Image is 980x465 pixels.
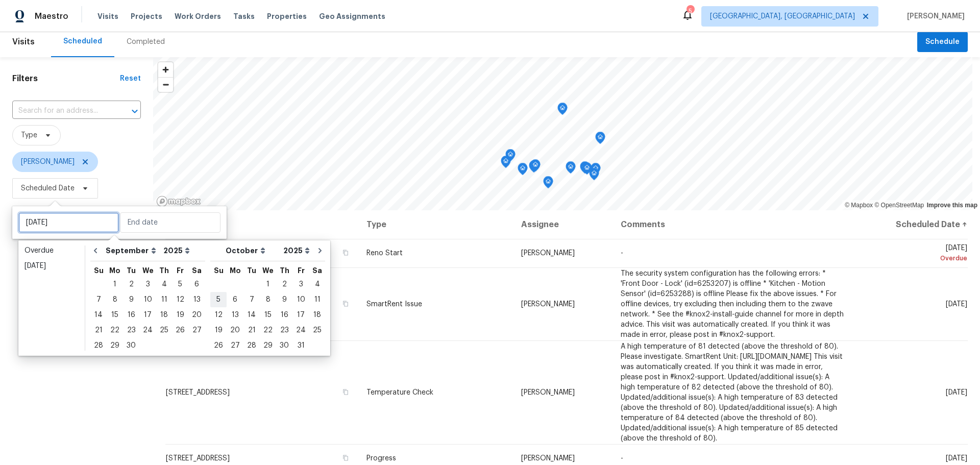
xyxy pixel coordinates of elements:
[18,212,119,233] input: Sat, Jan 01
[260,277,276,291] div: 1
[292,277,309,292] div: Fri Oct 03 2025
[156,308,172,322] div: 18
[518,163,528,179] div: Map marker
[243,292,260,307] div: Tue Oct 07 2025
[21,243,82,353] ul: Date picker shortcuts
[227,307,243,323] div: Mon Oct 13 2025
[90,323,107,337] div: 21
[276,307,292,323] div: Thu Oct 16 2025
[862,253,967,263] div: Overdue
[139,292,156,307] div: 10
[227,323,243,337] div: 20
[21,183,75,193] span: Scheduled Date
[88,240,103,261] button: Go to previous month
[267,11,307,21] span: Properties
[139,277,156,292] div: Wed Sep 03 2025
[312,267,322,274] abbr: Saturday
[214,267,224,274] abbr: Sunday
[123,308,139,322] div: 16
[621,455,623,462] span: -
[341,299,350,308] button: Copy Address
[210,338,227,353] div: 26
[223,243,281,258] select: Month
[156,195,201,207] a: Mapbox homepage
[156,323,172,337] div: 25
[521,250,575,257] span: [PERSON_NAME]
[582,162,592,178] div: Map marker
[172,323,188,338] div: Fri Sep 26 2025
[903,11,965,21] span: [PERSON_NAME]
[366,250,403,257] span: Reno Start
[210,323,227,338] div: Sun Oct 19 2025
[128,104,142,118] button: Open
[530,159,541,175] div: Map marker
[107,338,123,353] div: 29
[158,62,173,77] button: Zoom in
[243,308,260,322] div: 14
[276,323,292,337] div: 23
[309,307,325,323] div: Sat Oct 18 2025
[210,338,227,353] div: Sun Oct 26 2025
[172,292,188,307] div: 12
[292,323,309,337] div: 24
[281,243,312,258] select: Year
[139,292,156,307] div: Wed Sep 10 2025
[172,292,188,307] div: Fri Sep 12 2025
[276,277,292,291] div: 2
[107,292,123,307] div: 8
[107,323,123,338] div: Mon Sep 22 2025
[612,210,853,239] th: Comments
[243,323,260,337] div: 21
[227,338,243,353] div: Mon Oct 27 2025
[233,13,255,20] span: Tasks
[123,277,139,292] div: Tue Sep 02 2025
[319,11,385,21] span: Geo Assignments
[107,277,123,291] div: 1
[366,389,433,396] span: Temperature Check
[142,267,154,274] abbr: Wednesday
[309,308,325,322] div: 18
[260,323,276,338] div: Wed Oct 22 2025
[260,308,276,322] div: 15
[177,267,184,274] abbr: Friday
[521,389,575,396] span: [PERSON_NAME]
[298,267,305,274] abbr: Friday
[292,277,309,291] div: 3
[158,77,173,92] button: Zoom out
[260,292,276,307] div: 8
[230,267,241,274] abbr: Monday
[21,130,37,140] span: Type
[280,267,289,274] abbr: Thursday
[35,11,68,21] span: Maestro
[309,277,325,291] div: 4
[917,32,968,53] button: Schedule
[139,308,156,322] div: 17
[309,323,325,337] div: 25
[260,323,276,337] div: 22
[227,323,243,338] div: Mon Oct 20 2025
[153,57,972,210] canvas: Map
[12,31,35,53] span: Visits
[276,323,292,338] div: Thu Oct 23 2025
[90,308,107,322] div: 14
[710,11,855,21] span: [GEOGRAPHIC_DATA], [GEOGRAPHIC_DATA]
[188,308,205,322] div: 20
[123,277,139,291] div: 2
[123,338,139,353] div: 30
[227,308,243,322] div: 13
[97,11,118,21] span: Visits
[90,307,107,323] div: Sun Sep 14 2025
[90,338,107,353] div: Sun Sep 28 2025
[341,248,350,257] button: Copy Address
[292,323,309,338] div: Fri Oct 24 2025
[292,292,309,307] div: Fri Oct 10 2025
[127,37,165,47] div: Completed
[188,277,205,292] div: Sat Sep 06 2025
[156,307,172,323] div: Thu Sep 18 2025
[172,277,188,292] div: Fri Sep 05 2025
[172,323,188,337] div: 26
[123,338,139,353] div: Tue Sep 30 2025
[543,176,553,192] div: Map marker
[227,292,243,307] div: Mon Oct 06 2025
